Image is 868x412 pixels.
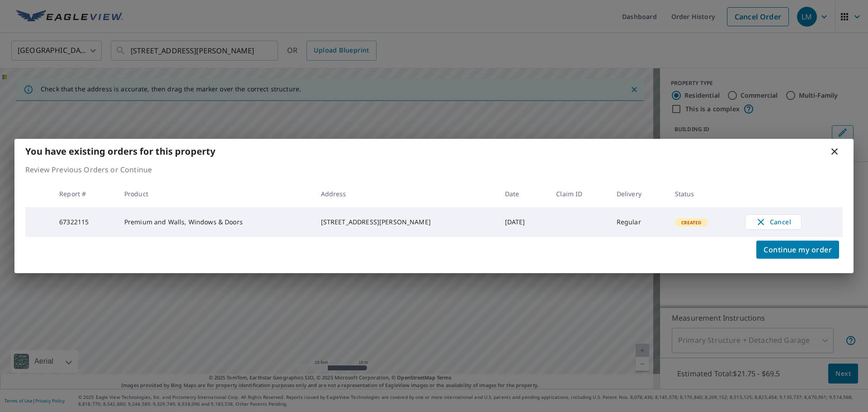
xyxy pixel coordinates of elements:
p: Review Previous Orders or Continue [25,164,843,175]
button: Continue my order [756,241,839,259]
button: Cancel [745,214,802,230]
td: Premium and Walls, Windows & Doors [117,207,314,237]
th: Address [314,180,498,207]
td: 67322115 [52,207,117,237]
td: Regular [609,207,668,237]
th: Date [498,180,549,207]
th: Delivery [609,180,668,207]
th: Product [117,180,314,207]
td: [DATE] [498,207,549,237]
span: Cancel [755,217,792,227]
th: Report # [52,180,117,207]
span: Created [676,219,707,226]
th: Status [668,180,738,207]
div: [STREET_ADDRESS][PERSON_NAME] [321,218,491,227]
span: Continue my order [764,243,832,256]
th: Claim ID [549,180,609,207]
b: You have existing orders for this property [25,145,215,157]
